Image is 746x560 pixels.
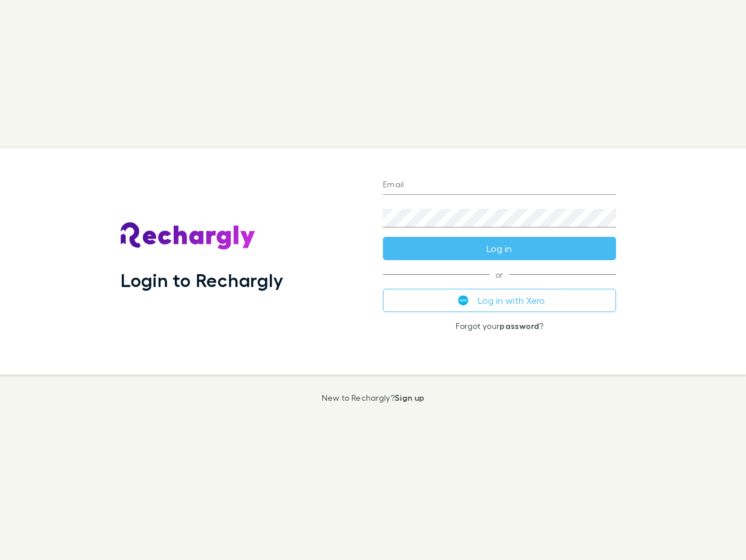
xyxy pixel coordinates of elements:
h1: Login to Rechargly [121,269,283,291]
a: Sign up [395,393,424,402]
a: password [499,321,539,331]
p: Forgot your ? [383,321,616,331]
img: Rechargly's Logo [121,222,256,250]
button: Log in with Xero [383,289,616,312]
img: Xero's logo [458,295,469,306]
button: Log in [383,237,616,260]
span: or [383,274,616,275]
p: New to Rechargly? [322,393,425,402]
